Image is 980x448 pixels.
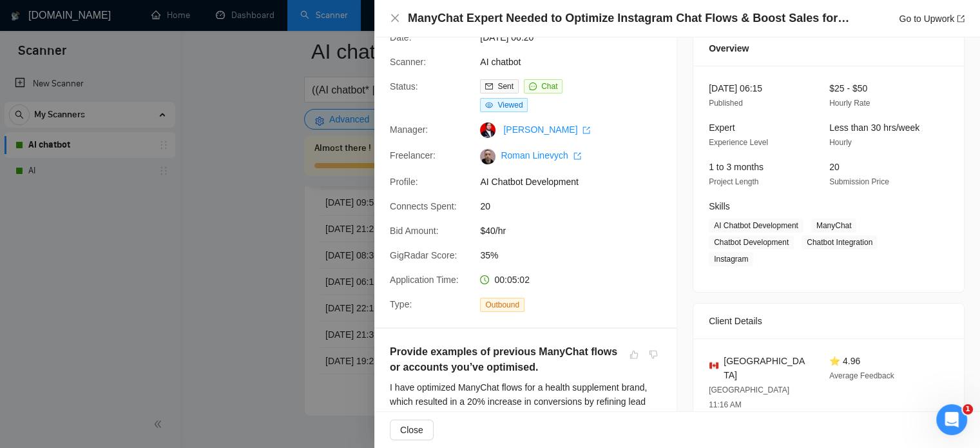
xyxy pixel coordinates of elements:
[390,201,457,211] span: Connects Spent:
[390,299,412,309] span: Type:
[936,404,967,435] iframe: Intercom live chat
[480,30,673,44] span: [DATE] 06:20
[829,177,889,186] span: Submission Price
[709,99,743,108] span: Published
[480,149,495,164] img: c1zQkAeJOwrHr71D6Cbu2uvPb4L6m2WKJMJp7oxAZ1Zh8tg3AGqQPnISN-g4wGWz7J
[390,32,411,43] span: Date:
[480,298,524,312] span: Outbound
[390,250,457,260] span: GigRadar Score:
[480,175,673,189] span: AI Chatbot Development
[709,219,803,233] span: AI Chatbot Development
[709,162,764,172] span: 1 to 3 months
[963,404,973,414] span: 1
[709,304,948,338] div: Client Details
[480,55,673,69] span: AI chatbot
[390,81,418,92] span: Status:
[485,101,493,109] span: eye
[582,126,590,134] span: export
[497,101,523,110] span: Viewed
[829,356,860,366] span: ⭐ 4.96
[390,13,400,24] button: Close
[573,152,581,160] span: export
[390,150,436,161] span: Freelancer:
[390,344,620,375] h5: Provide examples of previous ManyChat flows or accounts you’ve optimised.
[497,82,514,91] span: Sent
[899,14,965,24] a: Go to Upworkexport
[709,361,718,370] img: 🇨🇦
[480,224,673,238] span: $40/hr
[485,83,493,90] span: mail
[390,226,439,236] span: Bid Amount:
[709,177,758,186] span: Project Length
[480,199,673,213] span: 20
[709,235,794,249] span: Chatbot Development
[503,124,590,135] a: [PERSON_NAME] export
[829,83,867,93] span: $25 - $50
[390,57,426,67] span: Scanner:
[811,219,857,233] span: ManyChat
[957,15,965,23] span: export
[709,83,762,93] span: [DATE] 06:15
[829,371,894,380] span: Average Feedback
[501,150,581,161] a: Roman Linevych export
[709,201,730,211] span: Skills
[390,177,418,187] span: Profile:
[390,420,434,440] button: Close
[829,122,919,133] span: Less than 30 hrs/week
[709,122,735,133] span: Expert
[390,124,428,135] span: Manager:
[724,354,809,382] span: [GEOGRAPHIC_DATA]
[829,138,852,147] span: Hourly
[829,99,870,108] span: Hourly Rate
[829,162,840,172] span: 20
[709,252,753,266] span: Instagram
[400,423,423,437] span: Close
[390,275,459,285] span: Application Time:
[709,385,789,409] span: [GEOGRAPHIC_DATA] 11:16 AM
[541,82,557,91] span: Chat
[709,41,749,55] span: Overview
[480,275,489,284] span: clock-circle
[529,83,537,90] span: message
[494,275,530,285] span: 00:05:02
[480,248,673,262] span: 35%
[408,10,852,26] h4: ManyChat Expert Needed to Optimize Instagram Chat Flows & Boost Sales for Fitness Brand
[709,138,768,147] span: Experience Level
[390,13,400,23] span: close
[802,235,878,249] span: Chatbot Integration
